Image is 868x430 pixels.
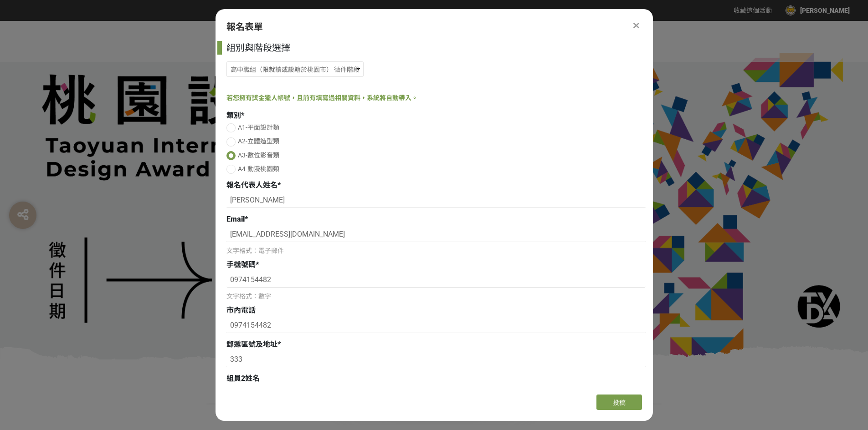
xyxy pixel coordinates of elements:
[226,41,646,55] div: 組別與階段選擇
[238,152,279,159] span: A3-數位影音類
[734,7,772,14] span: 收藏這個活動
[238,165,279,172] span: A4-動漫桃園類
[613,399,626,406] span: 投稿
[226,260,256,269] span: 手機號碼
[226,181,277,189] span: 報名代表人姓名
[238,137,279,145] span: A2-立體造型類
[596,395,642,410] button: 投稿
[226,306,256,314] span: 市內電話
[226,293,271,300] span: 文字格式：數字
[226,247,284,254] span: 文字格式：電子郵件
[226,21,263,32] span: 報名表單
[226,340,277,349] span: 郵遞區號及地址
[226,374,260,383] span: 組員2姓名
[226,111,241,120] span: 類別
[226,94,418,101] span: 若您擁有獎金獵人帳號，且前有填寫過相關資料，系統將自動帶入。
[238,124,279,131] span: A1-平面設計類
[206,359,662,381] h1: 2025桃園設計獎
[226,215,245,223] span: Email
